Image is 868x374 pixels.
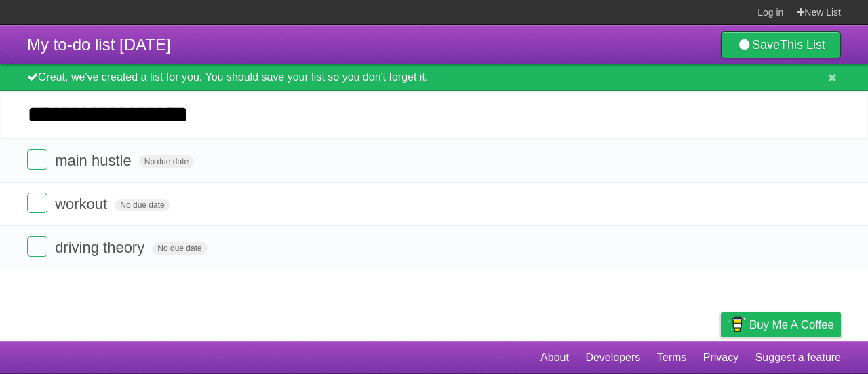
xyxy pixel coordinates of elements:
[27,35,171,54] span: My to-do list [DATE]
[540,345,569,371] a: About
[27,193,47,213] label: Done
[703,345,738,371] a: Privacy
[55,152,135,169] span: main hustle
[152,242,207,255] span: No due date
[721,31,841,58] a: SaveThis List
[115,199,170,211] span: No due date
[755,345,841,371] a: Suggest a feature
[139,155,194,168] span: No due date
[749,313,834,337] span: Buy me a coffee
[721,312,841,337] a: Buy me a coffee
[657,345,687,371] a: Terms
[27,236,47,257] label: Done
[728,313,746,336] img: Buy me a coffee
[55,239,148,256] span: driving theory
[27,149,47,170] label: Done
[55,195,111,212] span: workout
[780,38,825,52] b: This List
[585,345,640,371] a: Developers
